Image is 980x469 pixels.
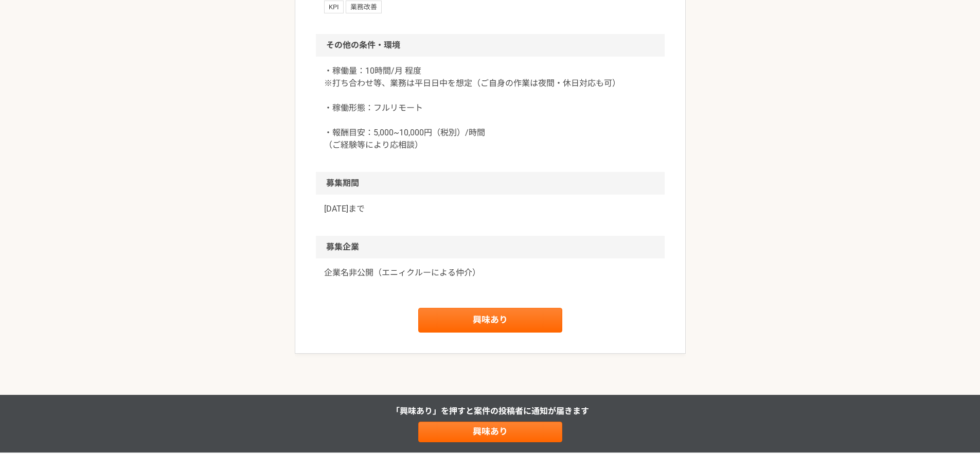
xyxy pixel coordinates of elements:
[316,34,665,57] h2: その他の条件・環境
[324,203,656,215] p: [DATE]まで
[418,422,562,442] a: 興味あり
[316,172,665,195] h2: 募集期間
[316,236,665,258] h2: 募集企業
[418,308,562,333] a: 興味あり
[324,65,656,151] p: ・稼働量：10時間/月 程度 ※打ち合わせ等、業務は平日日中を想定（ご自身の作業は夜間・休日対応も可） ・稼働形態：フルリモート ・報酬目安：5,000~10,000円（税別）/時間 （ご経験等...
[391,405,589,418] p: 「興味あり」を押すと 案件の投稿者に通知が届きます
[324,267,656,279] a: 企業名非公開（エニィクルーによる仲介）
[346,1,382,13] span: 業務改善
[324,1,344,13] span: KPI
